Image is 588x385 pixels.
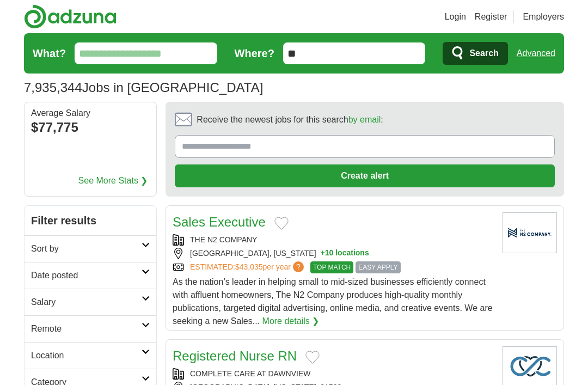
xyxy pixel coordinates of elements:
h2: Date posted [31,269,142,282]
a: More details ❯ [262,315,320,328]
span: Search [469,42,498,64]
span: ? [293,261,304,272]
h2: Filter results [24,206,156,235]
h2: Location [31,349,142,362]
button: Add to favorite jobs [274,217,289,230]
span: EASY APPLY [356,261,400,273]
div: Average Salary [31,109,150,118]
a: Date posted [24,262,156,289]
span: TOP MATCH [310,261,353,273]
h2: Remote [31,322,142,335]
h2: Sort by [31,242,142,255]
a: Registered Nurse RN [173,349,297,363]
span: Receive the newest jobs for this search : [197,113,383,126]
img: Company logo [503,212,557,253]
a: Salary [24,289,156,315]
a: Remote [24,315,156,342]
h1: Jobs in [GEOGRAPHIC_DATA] [24,80,263,95]
span: $43,035 [235,262,263,271]
a: See More Stats ❯ [78,174,148,187]
div: [GEOGRAPHIC_DATA], [US_STATE] [173,248,494,259]
span: + [321,248,325,259]
a: Login [445,10,466,23]
span: As the nation’s leader in helping small to mid-sized businesses efficiently connect with affluent... [173,277,493,326]
div: $77,775 [31,118,150,137]
div: COMPLETE CARE AT DAWNVIEW [173,368,494,380]
label: Where? [235,45,274,62]
a: Register [475,10,507,23]
button: Search [443,42,507,65]
span: 7,935,344 [24,78,82,97]
button: Create alert [175,164,555,187]
a: Sort by [24,235,156,262]
img: Adzuna logo [24,4,117,29]
h2: Salary [31,296,142,309]
a: by email [348,115,381,124]
button: Add to favorite jobs [305,351,320,364]
a: Employers [523,10,564,23]
a: ESTIMATED:$43,035per year? [190,261,306,273]
a: Location [24,342,156,369]
div: THE N2 COMPANY [173,234,494,246]
label: What? [33,45,66,62]
a: Sales Executive [173,215,266,229]
a: Advanced [517,42,555,64]
button: +10 locations [321,248,369,259]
